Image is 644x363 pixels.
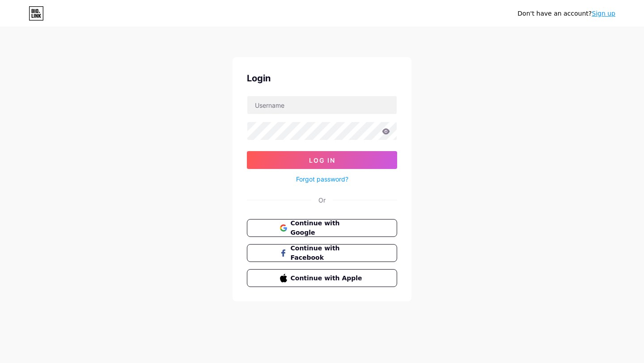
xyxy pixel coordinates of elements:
[592,10,615,17] a: Sign up
[247,219,397,237] button: Continue with Google
[296,174,348,184] a: Forgot password?
[247,72,397,85] div: Login
[309,156,335,164] span: Log In
[247,151,397,169] button: Log In
[247,269,397,287] button: Continue with Apple
[517,9,615,18] div: Don't have an account?
[291,219,364,237] span: Continue with Google
[291,274,364,283] span: Continue with Apple
[247,96,397,114] input: Username
[291,244,364,262] span: Continue with Facebook
[318,195,326,205] div: Or
[247,244,397,262] button: Continue with Facebook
